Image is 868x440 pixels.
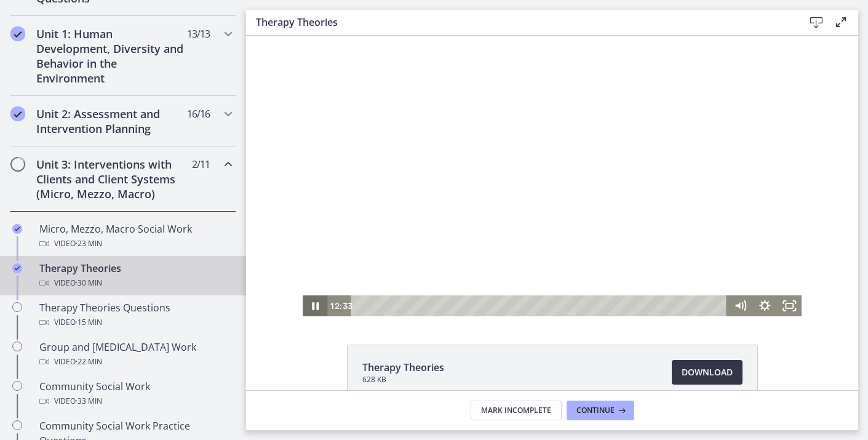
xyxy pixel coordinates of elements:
div: Community Social Work [39,379,231,409]
span: · 15 min [76,315,102,330]
button: Continue [567,401,634,420]
i: Completed [12,263,22,273]
span: · 33 min [76,394,102,409]
h2: Unit 1: Human Development, Diversity and Behavior in the Environment [36,26,186,86]
span: Therapy Theories [362,360,444,375]
button: Show settings menu [506,260,531,281]
button: Fullscreen [531,260,555,281]
div: Video [39,236,231,251]
div: Micro, Mezzo, Macro Social Work [39,222,231,251]
i: Completed [12,224,22,234]
span: 628 KB [362,375,444,385]
div: Video [39,394,231,409]
span: 13 / 13 [187,26,210,41]
div: Video [39,315,231,330]
div: Video [39,276,231,290]
h2: Unit 3: Interventions with Clients and Client Systems (Micro, Mezzo, Macro) [36,157,186,201]
div: Therapy Theories Questions [39,300,231,330]
h2: Unit 2: Assessment and Intervention Planning [36,106,186,136]
span: · 22 min [76,354,102,369]
div: Therapy Theories [39,261,231,290]
div: Video [39,354,231,369]
span: Continue [576,406,615,415]
span: · 23 min [76,236,102,251]
span: 2 / 11 [192,157,210,172]
i: Completed [10,106,25,121]
div: Group and [MEDICAL_DATA] Work [39,340,231,369]
h3: Therapy Theories [256,15,784,30]
iframe: Video Lesson [246,36,858,316]
span: 16 / 16 [187,106,210,121]
span: Mark Incomplete [481,406,551,415]
a: Download [672,360,743,385]
span: Download [682,365,733,380]
button: Mark Incomplete [471,401,562,420]
i: Completed [10,26,25,41]
button: Mute [482,260,506,281]
span: · 30 min [76,276,102,290]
